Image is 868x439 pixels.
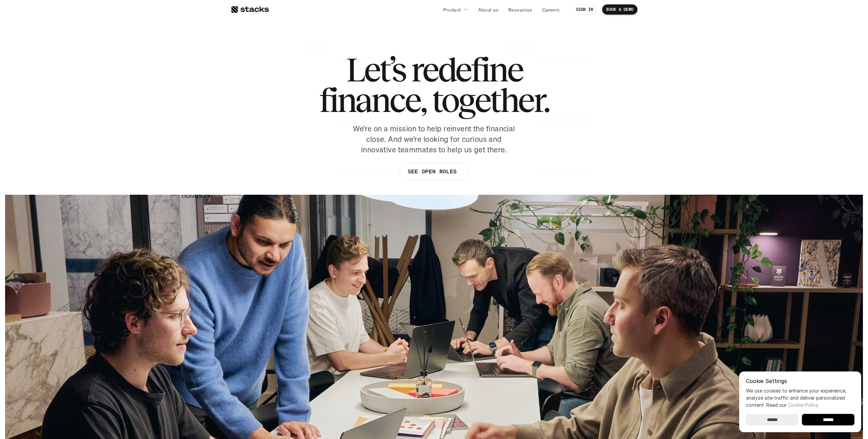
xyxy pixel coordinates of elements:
[508,6,532,13] p: Resources
[746,387,854,408] p: We use cookies to enhance your experience, analyze site traffic and deliver personalized content.
[576,7,593,12] p: SIGN IN
[319,54,549,115] h1: Let’s redefine finance, together.
[572,4,597,15] a: SIGN IN
[538,3,564,16] a: Careers
[746,378,854,384] p: Cookie Settings
[408,167,457,176] p: SEE OPEN ROLES
[349,123,519,155] p: We’re on a mission to help reinvent the financial close. And we’re looking for curious and innova...
[542,6,560,13] p: Careers
[602,4,637,15] a: BOOK A DEMO
[399,163,469,180] a: SEE OPEN ROLES
[504,3,536,16] a: Resources
[443,6,461,13] p: Product
[606,7,633,12] p: BOOK A DEMO
[478,6,498,13] p: About us
[788,402,818,408] a: Cookie Policy
[474,3,502,16] a: About us
[766,402,819,408] span: Read our .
